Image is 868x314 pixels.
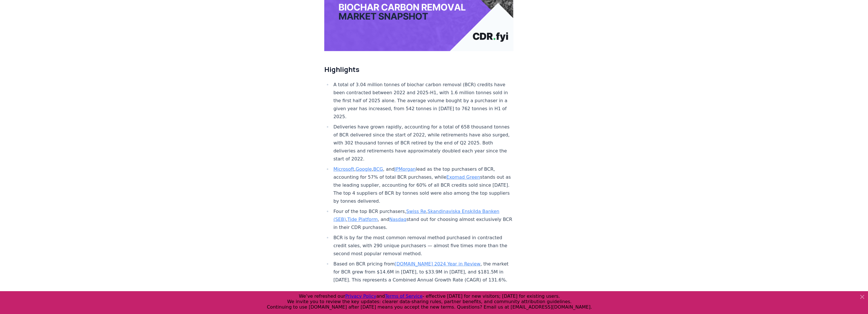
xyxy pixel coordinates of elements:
li: A total of 3.04 million tonnes of biochar carbon removal (BCR) credits have been contracted betwe... [332,81,513,121]
h2: Highlights [324,65,513,74]
a: Google [356,166,372,172]
a: Microsoft [333,166,354,172]
a: Nasdaq [389,217,406,222]
a: Swiss Re [406,209,426,214]
li: Four of the top BCR purchasers, , , , and stand out for choosing almost exclusively BCR in their ... [332,208,513,232]
a: BCG [373,166,383,172]
a: Tide Platform [347,217,378,222]
a: Exomad Green [446,174,480,180]
a: [DOMAIN_NAME] 2024 Year in Review [395,261,480,267]
a: JPMorgan [395,166,416,172]
li: Based on BCR pricing from , the market for BCR grew from $14.6M in [DATE], to $33.9M in [DATE], a... [332,260,513,284]
li: Deliveries have grown rapidly, accounting for a total of 658 thousand tonnes of BCR delivered sin... [332,123,513,163]
li: , , , and lead as the top purchasers of BCR, accounting for 57% of total BCR purchases, while sta... [332,165,513,205]
li: BCR is by far the most common removal method purchased in contracted credit sales, with 290 uniqu... [332,234,513,258]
